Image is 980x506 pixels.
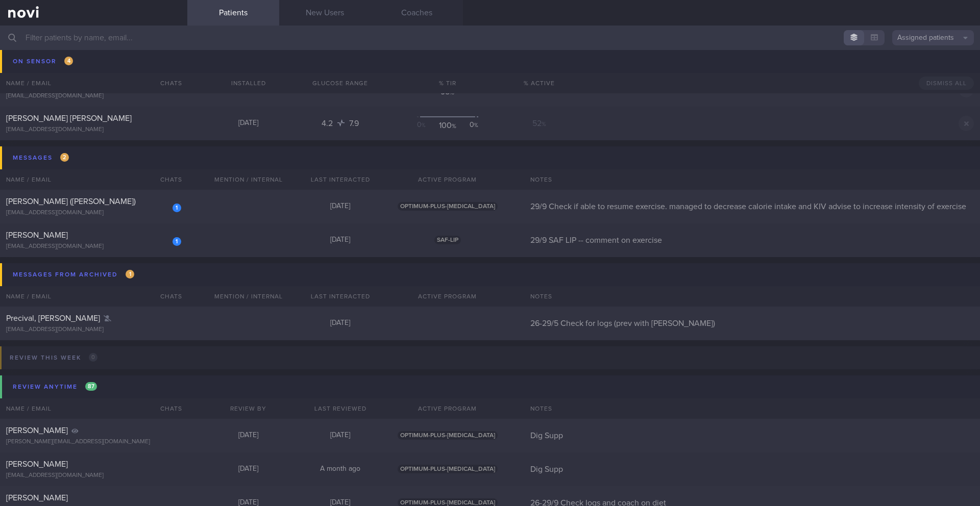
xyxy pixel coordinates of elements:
[417,53,436,63] div: 0
[6,59,181,66] div: [EMAIL_ADDRESS][DOMAIN_NAME]
[541,54,546,60] sub: %
[459,53,478,63] div: 8
[349,119,359,128] span: 7.9
[349,52,359,60] span: 9.7
[509,51,570,61] div: 77
[295,169,386,190] div: Last Interacted
[398,202,498,211] span: OPTIMUM-PLUS-[MEDICAL_DATA]
[203,286,295,307] div: Mention / Internal
[450,90,454,96] sub: %
[438,53,457,63] div: 92
[295,398,386,419] div: Last Reviewed
[6,114,132,122] span: [PERSON_NAME] [PERSON_NAME]
[203,431,295,440] div: [DATE]
[474,89,478,94] sub: %
[398,431,498,440] span: OPTIMUM-PLUS-[MEDICAL_DATA]
[434,236,461,244] span: SAF-LIP
[295,465,386,474] div: A month ago
[6,460,68,468] span: [PERSON_NAME]
[6,81,68,89] span: [PERSON_NAME]
[10,380,100,394] div: Review anytime
[173,204,181,212] div: 1
[417,120,436,131] div: 0
[524,318,980,328] div: 26-29/5 Check for logs (prev with [PERSON_NAME])
[474,56,478,61] sub: %
[524,286,980,307] div: Notes
[417,87,436,97] div: 0
[6,47,132,55] span: [PERSON_NAME] [PERSON_NAME]
[203,465,295,474] div: [DATE]
[524,398,980,419] div: Notes
[295,202,386,211] div: [DATE]
[452,123,456,130] sub: %
[146,169,187,190] div: Chats
[295,431,386,440] div: [DATE]
[524,431,980,441] div: Dig Supp
[6,494,68,502] span: [PERSON_NAME]
[524,464,980,474] div: Dig Supp
[10,151,71,165] div: Messages
[422,123,426,128] sub: %
[203,85,295,94] div: [DATE]
[459,87,478,97] div: 2
[438,87,457,97] div: 98
[85,382,97,391] span: 87
[295,286,386,307] div: Last Interacted
[459,120,478,131] div: 0
[146,398,187,419] div: Chats
[422,56,426,61] sub: %
[89,353,97,362] span: 0
[6,326,181,334] div: [EMAIL_ADDRESS][DOMAIN_NAME]
[542,88,546,94] sub: %
[295,236,386,245] div: [DATE]
[524,235,980,245] div: 29/9 SAF LIP -- comment on exercise
[203,398,295,419] div: Review By
[60,153,69,162] span: 2
[6,92,181,100] div: [EMAIL_ADDRESS][DOMAIN_NAME]
[322,52,335,60] span: 4.2
[6,126,181,134] div: [EMAIL_ADDRESS][DOMAIN_NAME]
[203,169,295,190] div: Mention / Internal
[386,169,509,190] div: Active Program
[126,270,134,279] span: 1
[321,86,334,94] span: 3.9
[6,231,68,239] span: [PERSON_NAME]
[6,438,181,446] div: [PERSON_NAME][EMAIL_ADDRESS][DOMAIN_NAME]
[386,398,509,419] div: Active Program
[6,472,181,479] div: [EMAIL_ADDRESS][DOMAIN_NAME]
[542,121,546,128] sub: %
[7,351,100,365] div: Review this week
[509,85,570,95] div: 42
[6,197,136,206] span: [PERSON_NAME] ([PERSON_NAME])
[10,268,137,282] div: Messages from Archived
[450,56,454,62] sub: %
[173,237,181,246] div: 1
[398,465,498,473] span: OPTIMUM-PLUS-[MEDICAL_DATA]
[349,86,360,94] span: 8.5
[524,169,980,190] div: Notes
[6,209,181,217] div: [EMAIL_ADDRESS][DOMAIN_NAME]
[422,89,426,94] sub: %
[509,118,570,129] div: 52
[386,286,509,307] div: Active Program
[6,243,181,250] div: [EMAIL_ADDRESS][DOMAIN_NAME]
[6,314,100,322] span: Precival, [PERSON_NAME]
[6,426,68,435] span: [PERSON_NAME]
[203,52,295,61] div: [DATE]
[203,119,295,128] div: [DATE]
[295,319,386,328] div: [DATE]
[438,120,457,131] div: 100
[524,201,980,212] div: 29/9 Check if able to resume exercise. managed to decrease calorie intake and KIV advise to incre...
[322,119,335,128] span: 4.2
[474,123,478,128] sub: %
[892,30,974,45] button: Assigned patients
[146,286,187,307] div: Chats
